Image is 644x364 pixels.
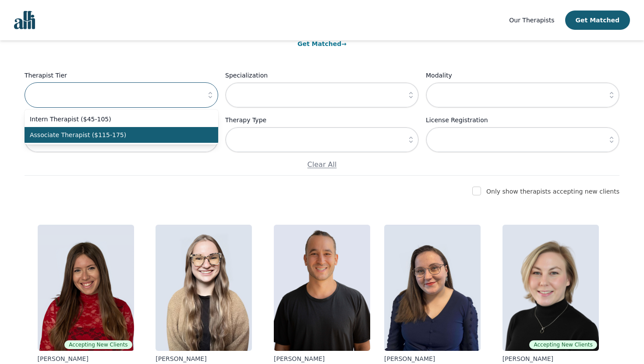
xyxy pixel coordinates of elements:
[156,354,260,363] p: [PERSON_NAME]
[502,354,607,363] p: [PERSON_NAME]
[384,225,481,351] img: Vanessa_McCulloch
[426,115,619,125] label: License Registration
[274,225,370,351] img: Kavon_Banejad
[565,11,630,30] button: Get Matched
[486,188,619,195] label: Only show therapists accepting new clients
[156,225,252,351] img: Faith_Woodley
[502,225,599,351] img: Jocelyn_Crawford
[225,70,419,81] label: Specialization
[225,115,419,125] label: Therapy Type
[274,354,370,363] p: [PERSON_NAME]
[297,40,347,47] a: Get Matched
[384,354,488,363] p: [PERSON_NAME]
[426,70,619,81] label: Modality
[509,15,554,25] a: Our Therapists
[30,115,202,124] span: Intern Therapist ($45-105)
[529,340,597,349] span: Accepting New Clients
[341,40,347,47] span: →
[38,225,134,351] img: Alisha_Levine
[509,17,554,24] span: Our Therapists
[25,70,218,81] label: Therapist Tier
[25,159,619,170] p: Clear All
[30,131,202,139] span: Associate Therapist ($115-175)
[14,11,35,29] img: alli logo
[64,340,132,349] span: Accepting New Clients
[38,354,142,363] p: [PERSON_NAME]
